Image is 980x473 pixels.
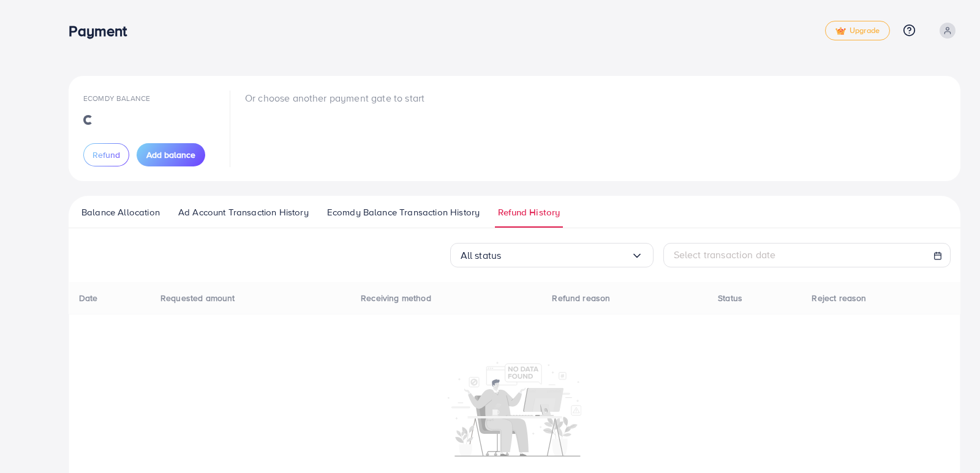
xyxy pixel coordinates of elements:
img: tick [835,27,846,35]
input: Search for option [501,246,630,265]
span: Ecomdy Balance [83,93,150,103]
span: Add balance [146,149,195,161]
div: Search for option [450,243,654,267]
span: Ad Account Transaction History [178,206,309,219]
span: Select transaction date [674,248,776,261]
span: Ecomdy Balance Transaction History [327,206,480,219]
button: Refund [83,143,129,166]
span: Upgrade [835,26,880,35]
span: Refund History [498,206,560,219]
span: All status [461,246,502,265]
span: Refund [92,149,120,161]
span: Balance Allocation [81,206,160,219]
button: Add balance [137,143,205,166]
h3: Payment [69,22,137,40]
a: tickUpgrade [825,21,890,40]
p: Or choose another payment gate to start [245,91,424,105]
